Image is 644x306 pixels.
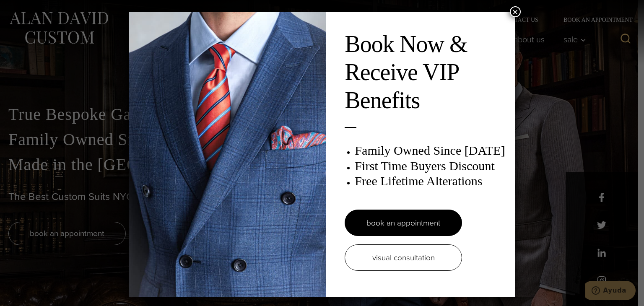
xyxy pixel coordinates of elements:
h3: Family Owned Since [DATE] [355,143,506,158]
button: Close [510,6,521,17]
h2: Book Now & Receive VIP Benefits [345,30,506,115]
a: book an appointment [345,210,462,236]
span: Ayuda [18,6,41,13]
a: visual consultation [345,244,462,271]
h3: Free Lifetime Alterations [355,174,506,189]
h3: First Time Buyers Discount [355,158,506,174]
